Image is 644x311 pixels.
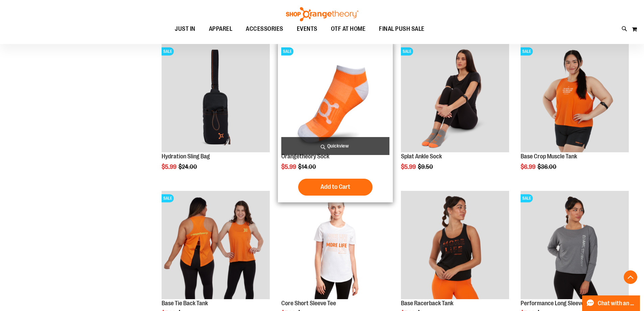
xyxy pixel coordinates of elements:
img: Product image for Orangetheory Sock [281,44,389,152]
span: $6.99 [521,163,536,170]
div: product [278,41,393,202]
span: $24.00 [178,163,198,170]
span: SALE [401,47,413,55]
a: FINAL PUSH SALE [372,21,431,37]
span: SALE [162,47,174,55]
button: Chat with an Expert [582,295,640,311]
img: Product image for Base Racerback Tank [401,191,509,299]
a: Performance Long Sleeve Crop Tee [521,300,607,307]
span: FINAL PUSH SALE [379,21,425,37]
img: Product image for Performance Long Sleeve Crop Tee [521,191,629,299]
a: Base Tie Back Tank [162,300,208,307]
span: OTF AT HOME [331,21,366,37]
span: SALE [281,47,293,55]
span: SALE [521,194,533,202]
span: $14.00 [298,163,317,170]
a: Base Racerback Tank [401,300,453,307]
a: EVENTS [290,21,324,37]
a: Product image for Orangetheory SockSALE [281,44,389,153]
a: Splat Ankle Sock [401,153,442,160]
a: ACCESSORIES [239,21,290,37]
a: Product image for Splat Ankle SockSALE [401,44,509,153]
span: APPAREL [209,21,233,37]
button: Add to Cart [298,179,373,196]
a: Product image for Base Crop Muscle TankSALE [521,44,629,153]
span: $36.00 [538,163,557,170]
span: SALE [521,47,533,55]
a: Product image for Hydration Sling BagSALE [162,44,270,153]
img: Product image for Hydration Sling Bag [162,44,270,152]
a: Product image for Performance Long Sleeve Crop TeeSALE [521,191,629,300]
a: Hydration Sling Bag [162,153,210,160]
a: Orangetheory Sock [281,153,329,160]
a: OTF AT HOME [324,21,373,37]
div: product [398,41,512,187]
span: EVENTS [297,21,317,37]
span: SALE [162,194,174,202]
span: $9.50 [418,163,434,170]
img: Product image for Base Crop Muscle Tank [521,44,629,152]
span: JUST IN [175,21,195,37]
a: Core Short Sleeve Tee [281,300,336,307]
span: $5.99 [162,163,177,170]
a: JUST IN [168,21,202,37]
a: Base Crop Muscle Tank [521,153,577,160]
div: product [517,41,632,187]
span: $5.99 [401,163,417,170]
span: Chat with an Expert [598,300,636,307]
img: Product image for Base Tie Back Tank [162,191,270,299]
div: product [158,41,273,187]
a: APPAREL [202,21,239,37]
a: Product image for Base Tie Back TankSALE [162,191,270,300]
span: Add to Cart [320,183,350,191]
span: $5.99 [281,163,297,170]
a: Product image for Base Racerback Tank [401,191,509,300]
button: Back To Top [624,270,637,284]
img: Shop Orangetheory [285,7,359,21]
img: Product image for Core Short Sleeve Tee [281,191,389,299]
a: Quickview [281,137,389,155]
a: Product image for Core Short Sleeve Tee [281,191,389,300]
img: Product image for Splat Ankle Sock [401,44,509,152]
span: ACCESSORIES [246,21,283,37]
